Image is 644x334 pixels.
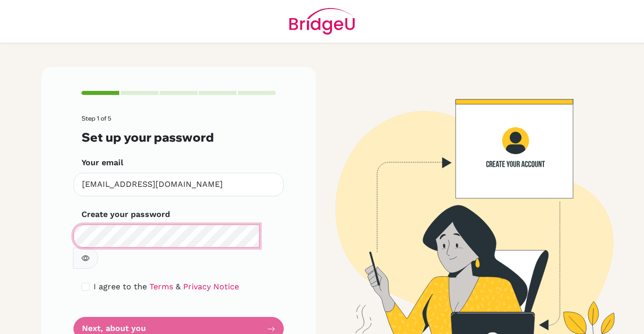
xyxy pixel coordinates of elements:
label: Create your password [82,208,170,220]
label: Your email [82,157,123,169]
h3: Set up your password [82,130,276,145]
span: Step 1 of 5 [82,115,111,122]
a: Terms [149,282,173,291]
input: Insert your email* [73,173,284,196]
span: & [176,282,181,291]
span: I agree to the [94,282,147,291]
a: Privacy Notice [183,282,239,291]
